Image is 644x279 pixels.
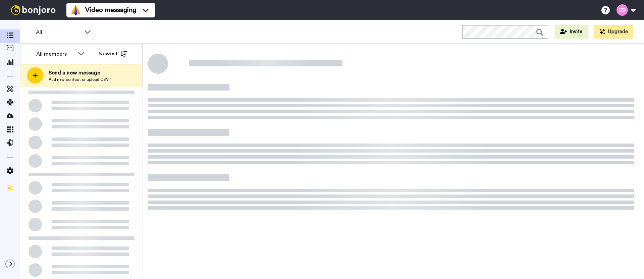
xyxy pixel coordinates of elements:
span: Send a new message [49,69,109,77]
span: Add new contact or upload CSV [49,77,109,82]
img: vm-color.svg [70,5,81,15]
button: Invite [555,25,588,39]
img: bj-logo-header-white.svg [8,5,58,15]
span: Video messaging [85,5,136,15]
span: All [36,28,81,36]
img: Checklist.svg [7,184,13,191]
div: All members [36,50,74,58]
button: Newest [94,47,132,60]
button: Upgrade [594,25,633,39]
